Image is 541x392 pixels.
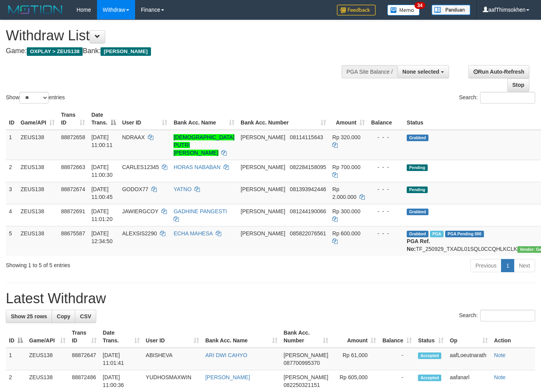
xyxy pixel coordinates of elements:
td: 1 [6,348,26,370]
td: [DATE] 11:01:41 [100,348,143,370]
td: ZEUS138 [17,160,58,182]
span: Pending [407,164,428,171]
th: Game/API: activate to sort column ascending [17,108,58,130]
div: PGA Site Balance / [342,65,397,78]
td: ABISHEVA [143,348,202,370]
b: PGA Ref. No: [407,238,430,252]
a: Run Auto-Refresh [468,65,529,78]
span: [PERSON_NAME] [284,352,328,358]
td: 4 [6,204,17,226]
th: Amount: activate to sort column ascending [329,108,368,130]
span: Copy 085822076561 to clipboard [290,230,326,237]
span: [PERSON_NAME] [241,208,285,214]
span: Pending [407,187,428,193]
td: ZEUS138 [17,130,58,160]
th: Date Trans.: activate to sort column descending [88,108,119,130]
span: Copy 082284158095 to clipboard [290,164,326,170]
span: Rp 700.000 [332,164,360,170]
th: Status: activate to sort column ascending [415,326,447,348]
a: Next [514,259,535,272]
span: Copy 087700995370 to clipboard [284,360,320,366]
span: ALEXSIS2290 [122,230,157,237]
span: Copy 081393942446 to clipboard [290,186,326,192]
td: 2 [6,160,17,182]
span: [PERSON_NAME] [101,47,151,56]
th: Trans ID: activate to sort column ascending [69,326,100,348]
span: Marked by aafpengsreynich [430,231,444,237]
span: Grabbed [407,135,428,141]
span: CARLES12345 [122,164,159,170]
img: Feedback.jpg [337,5,376,16]
th: User ID: activate to sort column ascending [143,326,202,348]
td: aafLoeutnarath [447,348,491,370]
a: Show 25 rows [6,310,52,323]
span: None selected [402,69,439,75]
a: 1 [501,259,514,272]
button: None selected [397,65,449,78]
a: ARI DWI CAHYO [205,352,247,358]
a: Note [494,374,506,380]
span: Grabbed [407,209,428,215]
span: [DATE] 11:01:20 [91,208,113,222]
span: 88872691 [61,208,85,214]
span: Rp 300.000 [332,208,360,214]
span: 88872658 [61,134,85,140]
td: ZEUS138 [17,182,58,204]
span: PGA Pending [445,231,484,237]
th: Bank Acc. Number: activate to sort column ascending [281,326,331,348]
th: Action [491,326,535,348]
img: panduan.png [432,5,470,15]
span: [PERSON_NAME] [241,230,285,237]
a: ECHA MAHESA [173,230,212,237]
th: Balance: activate to sort column ascending [379,326,415,348]
span: Copy [57,313,70,319]
span: Rp 320.000 [332,134,360,140]
th: Op: activate to sort column ascending [447,326,491,348]
span: Copy 081244190066 to clipboard [290,208,326,214]
th: Amount: activate to sort column ascending [331,326,379,348]
span: Accepted [418,375,441,381]
img: Button%20Memo.svg [387,5,420,16]
select: Showentries [19,92,49,104]
span: 88872663 [61,164,85,170]
span: OXPLAY > ZEUS138 [27,47,83,56]
span: [DATE] 11:00:45 [91,186,113,200]
span: 34 [414,2,425,9]
h1: Latest Withdraw [6,291,535,306]
span: [PERSON_NAME] [241,164,285,170]
td: 3 [6,182,17,204]
h4: Game: Bank: [6,47,353,55]
span: [PERSON_NAME] [241,186,285,192]
a: GADHINE PANGESTI [173,208,227,214]
span: 88872674 [61,186,85,192]
td: ZEUS138 [17,204,58,226]
div: - - - [371,185,401,193]
span: 88675587 [61,230,85,237]
input: Search: [480,310,535,321]
th: Trans ID: activate to sort column ascending [58,108,88,130]
span: [DATE] 11:00:11 [91,134,113,148]
h1: Withdraw List [6,28,353,43]
a: Copy [52,310,75,323]
a: Previous [470,259,501,272]
span: JAWIERGCOY [122,208,158,214]
th: ID [6,108,17,130]
th: Date Trans.: activate to sort column ascending [100,326,143,348]
a: [PERSON_NAME] [205,374,250,380]
a: Note [494,352,506,358]
td: Rp 61,000 [331,348,379,370]
span: [DATE] 11:00:30 [91,164,113,178]
td: 1 [6,130,17,160]
span: Copy 08114115643 to clipboard [290,134,323,140]
th: Game/API: activate to sort column ascending [26,326,69,348]
label: Search: [459,310,535,321]
div: Showing 1 to 5 of 5 entries [6,258,220,269]
th: Bank Acc. Number: activate to sort column ascending [238,108,329,130]
span: [PERSON_NAME] [284,374,328,380]
td: 88872647 [69,348,100,370]
span: Grabbed [407,231,428,237]
td: ZEUS138 [26,348,69,370]
th: ID: activate to sort column descending [6,326,26,348]
span: CSV [80,313,91,319]
span: Accepted [418,352,441,359]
